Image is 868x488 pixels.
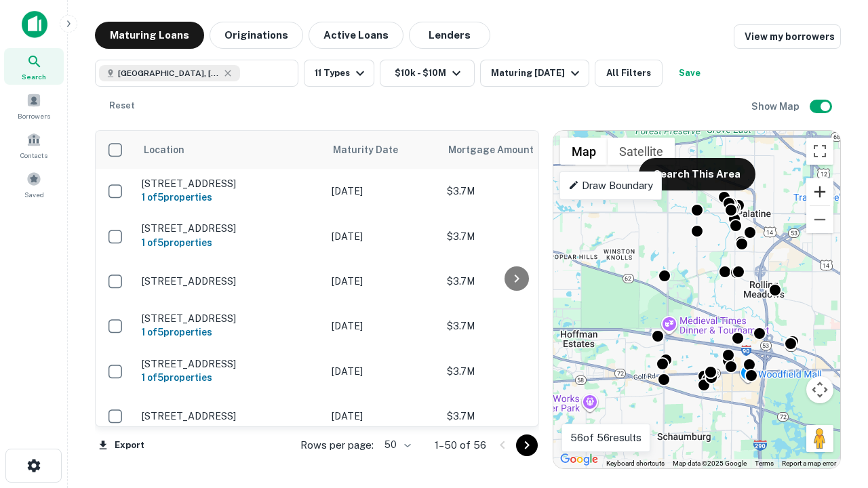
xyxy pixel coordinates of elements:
[447,274,583,289] p: $3.7M
[142,178,318,190] p: [STREET_ADDRESS]
[480,60,589,87] button: Maturing [DATE]
[751,99,802,114] h6: Show Map
[142,222,318,235] p: [STREET_ADDRESS]
[24,189,44,200] span: Saved
[379,435,413,455] div: 50
[595,60,663,87] button: All Filters
[447,184,583,199] p: $3.7M
[210,22,303,49] button: Originations
[142,235,318,250] h6: 1 of 5 properties
[332,184,433,199] p: [DATE]
[304,60,374,87] button: 11 Types
[142,190,318,205] h6: 1 of 5 properties
[309,22,403,49] button: Active Loans
[135,131,325,169] th: Location
[608,138,675,165] button: Show satellite imagery
[435,437,486,453] p: 1–50 of 56
[440,131,589,169] th: Mortgage Amount
[673,460,747,467] span: Map data ©2025 Google
[448,142,551,158] span: Mortgage Amount
[4,127,64,163] a: Contacts
[300,437,374,453] p: Rows per page:
[22,71,46,82] span: Search
[142,370,318,385] h6: 1 of 5 properties
[806,178,833,205] button: Zoom in
[516,434,538,456] button: Go to next page
[806,138,833,165] button: Toggle fullscreen view
[553,131,840,468] div: 0 0
[380,60,475,87] button: $10k - $10M
[568,178,653,194] p: Draw Boundary
[447,319,583,333] p: $3.7M
[447,229,583,244] p: $3.7M
[782,460,836,467] a: Report a map error
[491,65,583,81] div: Maturing [DATE]
[20,150,47,161] span: Contacts
[447,409,583,424] p: $3.7M
[142,410,318,422] p: [STREET_ADDRESS]
[806,376,833,403] button: Map camera controls
[22,11,47,38] img: capitalize-icon.png
[570,430,642,446] p: 56 of 56 results
[95,435,148,455] button: Export
[409,22,490,49] button: Lenders
[142,275,318,287] p: [STREET_ADDRESS]
[333,142,416,158] span: Maturity Date
[4,87,64,124] a: Borrowers
[325,131,440,169] th: Maturity Date
[606,459,665,468] button: Keyboard shortcuts
[557,451,601,468] a: Open this area in Google Maps (opens a new window)
[800,380,868,445] iframe: Chat Widget
[332,409,433,424] p: [DATE]
[332,319,433,333] p: [DATE]
[142,325,318,340] h6: 1 of 5 properties
[332,229,433,244] p: [DATE]
[639,158,755,190] button: Search This Area
[118,67,220,79] span: [GEOGRAPHIC_DATA], [GEOGRAPHIC_DATA]
[18,110,50,121] span: Borrowers
[332,364,433,379] p: [DATE]
[95,22,204,49] button: Maturing Loans
[332,274,433,289] p: [DATE]
[755,460,774,467] a: Terms (opens in new tab)
[142,312,318,325] p: [STREET_ADDRESS]
[560,138,608,165] button: Show street map
[100,92,144,119] button: Reset
[4,48,64,85] a: Search
[734,24,841,49] a: View my borrowers
[806,206,833,233] button: Zoom out
[668,60,711,87] button: Save your search to get updates of matches that match your search criteria.
[557,451,601,468] img: Google
[143,142,184,158] span: Location
[447,364,583,379] p: $3.7M
[142,358,318,370] p: [STREET_ADDRESS]
[4,166,64,203] a: Saved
